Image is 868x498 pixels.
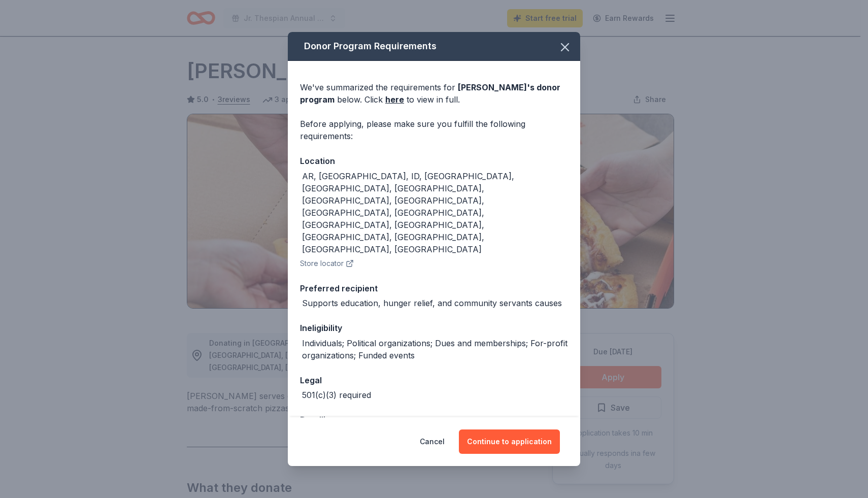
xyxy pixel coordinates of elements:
div: Legal [300,374,568,387]
div: Preferred recipient [300,282,568,295]
div: Location [300,154,568,168]
div: Ineligibility [300,321,568,335]
button: Cancel [420,429,445,454]
div: We've summarized the requirements for below. Click to view in full. [300,81,568,106]
div: 501(c)(3) required [302,389,371,401]
button: Store locator [300,257,354,270]
a: here [385,93,404,106]
div: Donor Program Requirements [288,32,580,61]
div: Supports education, hunger relief, and community servants causes [302,297,562,309]
div: Before applying, please make sure you fulfill the following requirements: [300,118,568,142]
div: Individuals; Political organizations; Dues and memberships; For-profit organizations; Funded events [302,337,568,361]
div: Deadline [300,413,568,426]
button: Continue to application [459,429,560,454]
div: AR, [GEOGRAPHIC_DATA], ID, [GEOGRAPHIC_DATA], [GEOGRAPHIC_DATA], [GEOGRAPHIC_DATA], [GEOGRAPHIC_D... [302,170,568,255]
